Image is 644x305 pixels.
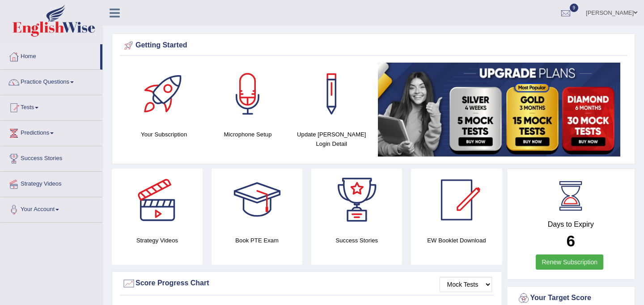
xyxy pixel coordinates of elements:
a: Practice Questions [0,70,102,92]
div: Your Target Score [517,292,625,305]
h4: Days to Expiry [517,220,625,229]
a: Home [0,44,100,67]
span: 9 [570,4,579,12]
h4: Book PTE Exam [212,236,302,245]
b: 6 [567,232,575,250]
a: Renew Subscription [536,254,603,270]
h4: Update [PERSON_NAME] Login Detail [294,130,369,148]
div: Getting Started [122,39,625,52]
a: Strategy Videos [0,172,102,194]
h4: Strategy Videos [112,236,203,245]
h4: Your Subscription [127,130,201,139]
a: Predictions [0,121,102,143]
div: Score Progress Chart [122,277,492,290]
h4: Success Stories [311,236,402,245]
img: small5.jpg [378,63,620,157]
a: Success Stories [0,146,102,169]
a: Tests [0,95,102,118]
a: Your Account [0,197,102,220]
h4: Microphone Setup [210,130,285,139]
h4: EW Booklet Download [411,236,502,245]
